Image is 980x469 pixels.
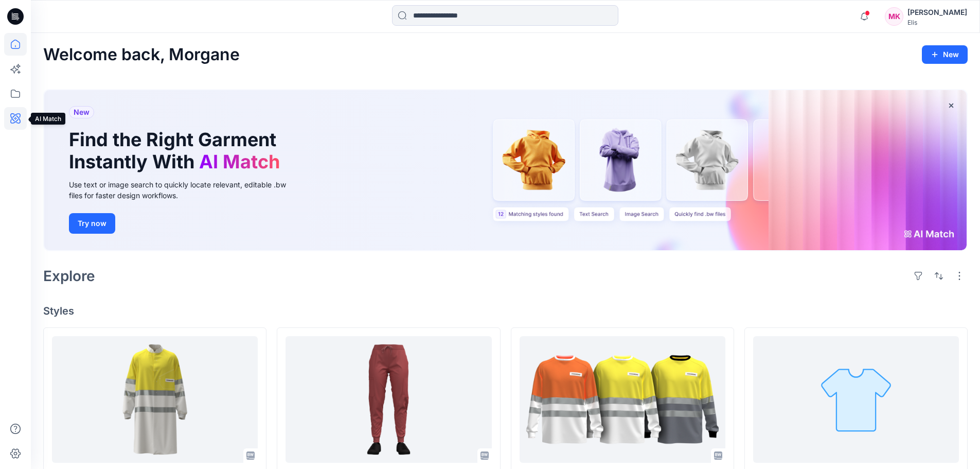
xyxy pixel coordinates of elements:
[753,336,959,463] a: H748
[199,150,280,173] span: AI Match
[52,336,258,463] a: FERRERO_Coat_Foodindustry_Men
[286,336,491,463] a: TRWOMANHEALTHCARE
[907,6,967,19] div: [PERSON_NAME]
[907,19,967,26] div: Elis
[922,45,968,64] button: New
[43,268,95,284] h2: Explore
[43,305,968,317] h4: Styles
[520,336,725,463] a: FERRERO_T-shirt_Men
[43,45,240,64] h2: Welcome back, Morgane
[69,179,300,201] div: Use text or image search to quickly locate relevant, editable .bw files for faster design workflows.
[885,7,903,26] div: MK
[74,106,90,118] span: New
[69,129,285,173] h1: Find the Right Garment Instantly With
[69,213,115,234] button: Try now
